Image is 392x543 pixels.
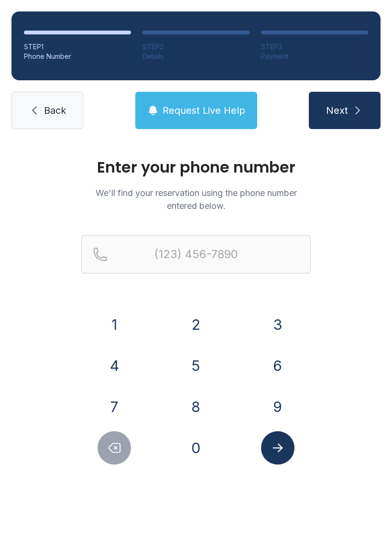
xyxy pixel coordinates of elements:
[261,308,294,341] button: 3
[81,160,311,175] h1: Enter your phone number
[261,431,294,465] button: Submit lookup form
[179,349,213,382] button: 5
[98,349,131,382] button: 4
[24,42,131,52] div: STEP 1
[179,308,213,341] button: 2
[24,52,131,61] div: Phone Number
[163,104,245,117] span: Request Live Help
[81,186,311,212] p: We'll find your reservation using the phone number entered below.
[142,52,250,61] div: Details
[98,308,131,341] button: 1
[261,390,294,424] button: 9
[179,431,213,465] button: 0
[261,42,368,52] div: STEP 3
[81,235,311,273] input: Reservation phone number
[142,42,250,52] div: STEP 2
[179,390,213,424] button: 8
[44,104,66,117] span: Back
[261,349,294,382] button: 6
[98,390,131,424] button: 7
[326,104,348,117] span: Next
[98,431,131,465] button: Delete number
[261,52,368,61] div: Payment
